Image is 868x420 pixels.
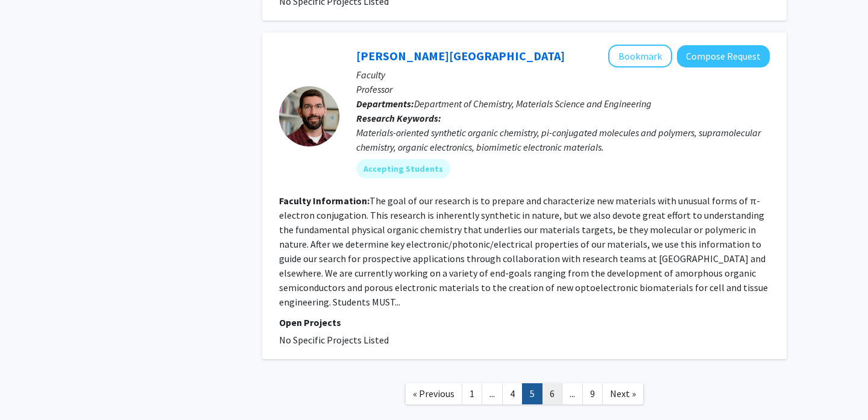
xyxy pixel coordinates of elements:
[9,366,51,411] iframe: Chat
[279,195,370,207] b: Faculty Information:
[279,315,770,330] p: Open Projects
[356,112,441,124] b: Research Keywords:
[677,45,770,67] button: Compose Request to J. D. Tovar
[279,195,768,308] fg-read-more: The goal of our research is to prepare and characterize new materials with unusual forms of π-ele...
[570,387,575,400] span: ...
[522,383,542,404] a: 5
[462,383,482,404] a: 1
[356,67,770,82] p: Faculty
[356,82,770,96] p: Professor
[582,383,603,404] a: 9
[489,387,495,400] span: ...
[356,159,450,178] mat-chip: Accepting Students
[279,334,389,346] span: No Specific Projects Listed
[413,387,454,400] span: « Previous
[608,45,672,67] button: Add J. D. Tovar to Bookmarks
[356,125,770,154] div: Materials-oriented synthetic organic chemistry, pi-conjugated molecules and polymers, supramolecu...
[502,383,523,404] a: 4
[414,98,652,110] span: Department of Chemistry, Materials Science and Engineering
[262,371,787,420] nav: Page navigation
[602,383,644,404] a: Next
[356,98,414,110] b: Departments:
[405,383,462,404] a: Previous
[610,387,636,400] span: Next »
[542,383,562,404] a: 6
[356,48,565,63] a: [PERSON_NAME][GEOGRAPHIC_DATA]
